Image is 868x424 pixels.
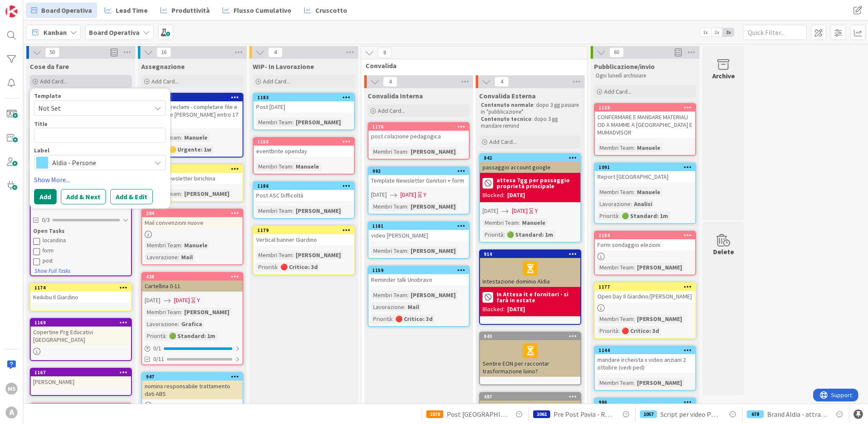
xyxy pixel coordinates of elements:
[153,344,161,353] span: 0 / 1
[254,101,354,112] div: Post [DATE]
[423,190,426,199] div: Y
[392,314,393,324] span: :
[182,189,231,198] div: [PERSON_NAME]
[535,206,538,215] div: Y
[597,187,634,197] div: Membri Team
[31,319,131,327] div: 1169
[377,48,392,58] span: 8
[368,175,469,186] div: Template Newsletter Genitori + form
[372,124,469,130] div: 1176
[142,381,243,399] div: nomina responsabile trattamento dati ABS
[604,88,631,95] span: Add Card...
[408,147,458,156] div: [PERSON_NAME]
[179,252,195,262] div: Mail
[142,165,243,173] div: 1180
[599,105,695,111] div: 1128
[292,250,294,260] span: :
[146,274,243,280] div: 428
[34,285,131,291] div: 1174
[256,206,292,215] div: Membri Team
[299,3,352,18] a: Cruscotto
[711,28,722,37] span: 2x
[33,227,128,235] div: Open Tasks
[146,95,243,100] div: 1131
[315,5,347,15] span: Cruscotto
[254,226,354,245] div: 1179Vertical banner Giardino
[368,167,469,186] div: 992Template Newsletter Genitori + form
[635,314,684,324] div: [PERSON_NAME]
[142,217,243,228] div: Mail convenzioni nuove
[110,189,153,204] button: Add & Edit
[597,378,634,387] div: Membri Team
[660,409,721,419] span: Script per video PROMO CE
[722,28,734,37] span: 3x
[31,319,131,345] div: 1169Copertine Prg Educativi [GEOGRAPHIC_DATA]
[520,218,548,227] div: Manuele
[595,347,695,373] div: 1144mandare ircheista x video anziani 2 ottobre (vedi ped)
[484,333,580,339] div: 843
[480,332,580,377] div: 843Sentire EON per raccontar trasformazione luino?
[294,206,343,215] div: [PERSON_NAME]
[171,5,210,15] span: Produttività
[479,92,536,100] span: Convalida Esterna
[595,239,695,250] div: Form sondaggio elezioni
[635,263,684,272] div: [PERSON_NAME]
[116,5,148,15] span: Lead Time
[599,399,695,405] div: 986
[484,155,580,161] div: 842
[43,237,128,244] div: locandina
[254,234,354,245] div: Vertical banner Giardino
[368,92,423,100] span: Convalida Interna
[408,202,458,211] div: [PERSON_NAME]
[292,117,294,127] span: :
[634,314,635,324] span: :
[595,163,695,182] div: 1091Report [GEOGRAPHIC_DATA]
[38,103,145,114] span: Not Set
[145,307,181,317] div: Membri Team
[179,319,204,329] div: Grafica
[480,393,580,401] div: 487
[712,71,735,81] div: Archive
[292,162,294,171] span: :
[142,209,243,228] div: 204Mail convenzioni nuove
[31,292,131,303] div: Keikibu Il Giardino
[142,373,243,399] div: 947nomina responsabile trattamento dati ABS
[257,139,354,145] div: 1158
[31,284,131,292] div: 1174
[595,232,695,250] div: 1184Form sondaggio elezioni
[253,62,314,71] span: WIP- In Lavorazione
[146,166,243,172] div: 1180
[505,230,555,239] div: 🟢 Standard: 1m
[634,263,635,272] span: :
[278,262,320,272] div: 🔴 Critico: 3d
[371,302,404,312] div: Lavorazione
[743,25,807,40] input: Quick Filter...
[292,206,294,215] span: :
[554,409,614,419] span: Pre Post Pavia - Re Artù! FINE AGOSTO
[40,77,67,85] span: Add Card...
[178,319,179,329] span: :
[594,62,655,71] span: Pubblicazione/invio
[254,138,354,146] div: 1158
[166,331,167,341] span: :
[254,182,354,190] div: 1186
[378,107,405,115] span: Add Card...
[599,347,695,353] div: 1144
[254,146,354,157] div: eventbrite openday
[368,167,469,175] div: 992
[480,250,580,258] div: 914
[234,5,291,15] span: Flusso Cumulativo
[31,284,131,303] div: 1174Keikibu Il Giardino
[447,409,507,419] span: Post [GEOGRAPHIC_DATA] - [DATE]
[178,252,179,262] span: :
[142,173,243,184] div: Header newsletter birichina
[503,230,505,239] span: :
[483,191,505,200] div: Blocked:
[700,28,711,37] span: 1x
[767,409,828,419] span: Brand Aldia - attrattività
[146,374,243,380] div: 947
[393,314,435,324] div: 🔴 Critico: 3d
[480,340,580,377] div: Sentire EON per raccontar trasformazione luino?
[372,267,469,273] div: 1159
[533,410,550,418] div: 1061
